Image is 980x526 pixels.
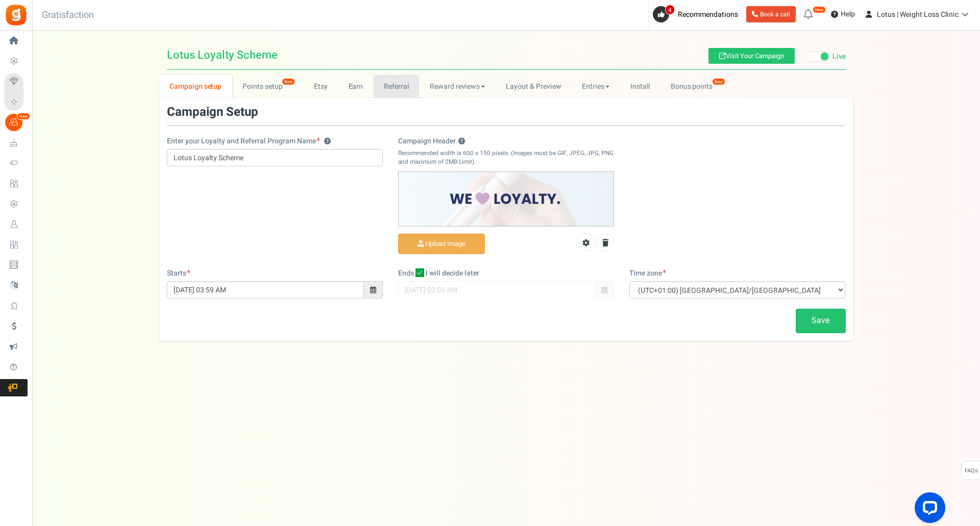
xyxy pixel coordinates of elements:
[426,268,479,279] span: I will decide later
[827,6,859,22] a: Help
[398,136,465,146] label: Campaign Header
[324,138,331,145] button: Enter your Loyalty and Referral Program Name
[796,309,846,333] a: Save
[374,75,420,98] a: Referral
[746,6,796,22] a: Book a call
[5,4,28,27] img: Gratisfaction
[660,75,733,98] a: Bonus points
[620,75,660,98] a: Install
[629,268,666,279] label: Time zone
[31,5,105,26] h3: Gratisfaction
[167,49,278,61] span: Lotus Loyalty Scheme
[678,9,738,20] span: Recommendations
[877,9,959,20] span: Lotus | Weight Loss Clinic
[4,114,28,131] a: New
[665,5,675,15] span: 4
[708,48,795,64] a: Visit Your Campaign
[398,268,414,279] label: Ends
[653,6,742,22] a: 4 Recommendations
[232,75,303,98] a: Points setup
[419,75,495,98] a: Reward reviews
[282,78,295,85] span: New
[813,6,826,13] em: New
[167,268,190,279] label: Starts
[17,113,30,120] em: New
[159,75,232,98] a: Campaign setup
[832,52,846,62] span: Live
[496,75,572,98] a: Layout & Preview
[398,149,614,166] p: Recommended width is 600 x 150 pixels. (Images must be GIF, JPEG, JPG, PNG and maximum of 2MB Lim...
[458,138,465,145] button: Campaign Header
[572,75,620,98] a: Entries
[964,461,978,481] span: FAQs
[167,106,258,119] h3: Campaign Setup
[712,78,725,85] em: New
[838,9,855,19] span: Help
[338,75,374,98] a: Earn
[167,136,331,146] label: Enter your Loyalty and Referral Program Name
[303,75,338,98] a: Etsy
